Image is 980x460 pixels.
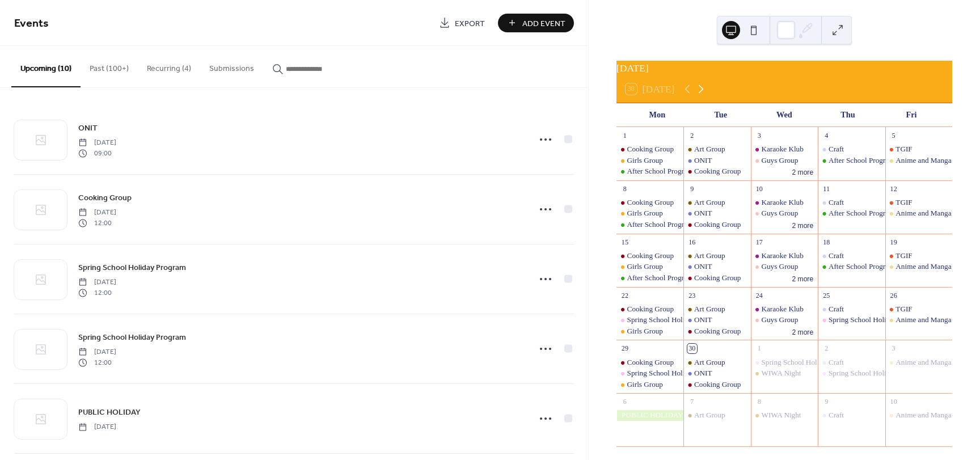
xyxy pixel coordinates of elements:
[761,368,801,378] div: WIWA Night
[616,144,683,154] div: Cooking Group
[751,261,818,272] div: Guys Group
[822,344,831,353] div: 2
[498,14,574,32] a: Add Event
[761,410,801,420] div: WIWA Night
[885,315,952,325] div: Anime and Manga
[751,197,818,208] div: Karaoke Klub
[751,144,818,154] div: Karaoke Klub
[616,379,683,390] div: Girls Group
[895,251,912,261] div: TGIF
[455,18,485,29] span: Export
[818,357,885,368] div: Craft
[78,407,141,419] span: PUBLIC HOLIDAY
[78,288,116,298] span: 12:00
[751,315,818,325] div: Guys Group
[885,208,952,218] div: Anime and Manga
[829,208,894,218] div: After School Program
[829,197,844,208] div: Craft
[616,208,683,218] div: Girls Group
[616,410,683,420] div: PUBLIC HOLIDAY
[627,379,663,390] div: Girls Group
[829,261,894,272] div: After School Program
[78,191,132,204] a: Cooking Group
[694,155,712,166] div: ONIT
[751,155,818,166] div: Guys Group
[751,357,818,368] div: Spring School Holiday Program
[761,144,803,154] div: Karaoke Klub
[751,251,818,261] div: Karaoke Klub
[687,130,697,140] div: 2
[683,251,750,261] div: Art Group
[694,326,741,336] div: Cooking Group
[885,410,952,420] div: Anime and Manga
[694,251,725,261] div: Art Group
[78,261,186,274] a: Spring School Holiday Program
[78,138,116,148] span: [DATE]
[694,166,741,176] div: Cooking Group
[787,166,818,177] button: 2 more
[627,166,693,176] div: After School Program
[818,155,885,166] div: After School Program
[889,237,898,247] div: 19
[616,261,683,272] div: Girls Group
[683,304,750,314] div: Art Group
[895,304,912,314] div: TGIF
[751,368,818,378] div: WIWA Night
[687,290,697,300] div: 23
[885,357,952,368] div: Anime and Manga
[761,304,803,314] div: Karaoke Klub
[616,197,683,208] div: Cooking Group
[818,251,885,261] div: Craft
[889,397,898,407] div: 10
[627,304,674,314] div: Cooking Group
[78,406,141,419] a: PUBLIC HOLIDAY
[620,397,630,407] div: 6
[829,410,844,420] div: Craft
[818,261,885,272] div: After School Program
[683,220,750,230] div: Cooking Group
[78,277,116,288] span: [DATE]
[616,326,683,336] div: Girls Group
[616,304,683,314] div: Cooking Group
[761,357,857,368] div: Spring School Holiday Program
[627,273,693,283] div: After School Program
[683,166,750,176] div: Cooking Group
[683,273,750,283] div: Cooking Group
[829,304,844,314] div: Craft
[616,61,952,75] div: [DATE]
[885,197,952,208] div: TGIF
[885,251,952,261] div: TGIF
[818,368,885,378] div: Spring School Holiday Program
[627,155,663,166] div: Girls Group
[627,357,674,368] div: Cooking Group
[829,315,925,325] div: Spring School Holiday Program
[818,197,885,208] div: Craft
[822,184,831,193] div: 11
[78,192,132,204] span: Cooking Group
[895,261,951,272] div: Anime and Manga
[616,220,683,230] div: After School Program
[751,304,818,314] div: Karaoke Klub
[818,410,885,420] div: Craft
[753,103,816,126] div: Wed
[895,315,951,325] div: Anime and Manga
[620,237,630,247] div: 15
[430,14,493,32] a: Export
[616,368,683,378] div: Spring School Holiday Program
[626,103,689,126] div: Mon
[620,130,630,140] div: 1
[627,144,674,154] div: Cooking Group
[754,237,764,247] div: 17
[627,368,724,378] div: Spring School Holiday Program
[761,155,798,166] div: Guys Group
[787,220,818,230] button: 2 more
[885,155,952,166] div: Anime and Manga
[694,368,712,378] div: ONIT
[78,121,98,134] a: ONIT
[761,208,798,218] div: Guys Group
[683,357,750,368] div: Art Group
[683,155,750,166] div: ONIT
[694,357,725,368] div: Art Group
[683,379,750,390] div: Cooking Group
[694,410,725,420] div: Art Group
